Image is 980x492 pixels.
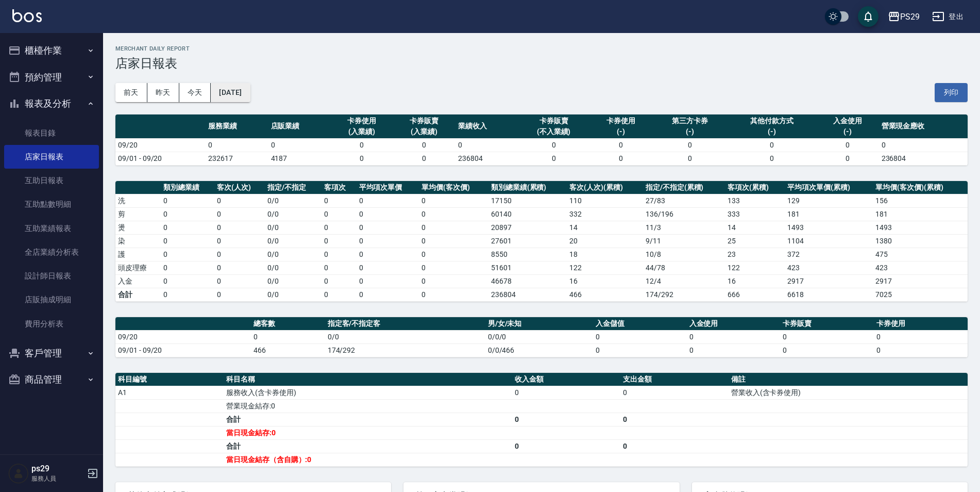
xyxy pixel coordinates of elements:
td: 0 [214,288,265,301]
td: 0 [419,194,488,207]
td: 466 [251,343,325,357]
td: 0 [268,138,331,152]
td: 0 [357,207,419,221]
button: 客戶管理 [4,340,99,367]
td: 0 [322,288,356,301]
th: 入金使用 [687,317,781,331]
td: 110 [567,194,643,207]
th: 指定/不指定(累積) [643,181,725,194]
a: 互助業績報表 [4,217,99,240]
td: 27 / 83 [643,194,725,207]
td: 0 [593,330,687,343]
td: 合計 [224,413,512,426]
a: 店家日報表 [4,145,99,169]
td: 合計 [224,439,512,453]
td: 合計 [115,288,161,301]
td: 0 [620,386,729,399]
th: 客項次(累積) [725,181,785,194]
td: 營業收入(含卡券使用) [729,386,968,399]
td: 0 [589,152,652,165]
td: 0 [214,261,265,274]
td: 122 [567,261,643,274]
td: 0 / 0 [265,207,322,221]
td: 0 [816,152,878,165]
a: 費用分析表 [4,312,99,336]
td: 14 [725,221,785,234]
td: 營業現金結存:0 [224,399,512,413]
td: 0 [620,439,729,453]
td: 133 [725,194,785,207]
p: 服務人員 [31,474,84,483]
th: 指定/不指定 [265,181,322,194]
td: 12 / 4 [643,274,725,288]
div: (不入業績) [520,126,587,137]
td: 09/20 [115,330,251,343]
th: 單均價(客次價) [419,181,488,194]
td: 0 [512,386,620,399]
td: 0/0/0 [485,330,593,343]
table: a dense table [115,114,968,166]
div: 卡券使用 [333,116,391,126]
td: 0 [652,152,728,165]
a: 互助點數明細 [4,192,99,216]
td: 11 / 3 [643,221,725,234]
button: [DATE] [211,83,250,102]
td: 染 [115,234,161,248]
td: 0 [687,343,781,357]
td: 0 [214,221,265,234]
td: 51601 [488,261,567,274]
td: 0 [357,221,419,234]
td: 0 [322,248,356,261]
td: 當日現金結存:0 [224,426,512,439]
td: 0 [728,138,816,152]
td: 0 / 0 [265,234,322,248]
td: 0 [357,261,419,274]
td: A1 [115,386,224,399]
td: 236804 [455,152,518,165]
table: a dense table [115,181,968,302]
td: 0 [357,234,419,248]
button: 預約管理 [4,64,99,91]
th: 平均項次單價 [357,181,419,194]
td: 1493 [873,221,968,234]
td: 6618 [785,288,873,301]
div: (入業績) [333,126,391,137]
td: 2917 [785,274,873,288]
td: 0 [455,138,518,152]
th: 類別總業績 [161,181,214,194]
td: 423 [873,261,968,274]
div: 卡券販賣 [396,116,453,126]
td: 09/20 [115,138,206,152]
th: 業績收入 [455,114,518,139]
button: 櫃檯作業 [4,37,99,64]
td: 174/292 [643,288,725,301]
th: 支出金額 [620,373,729,386]
td: 0/0 [325,330,485,343]
td: 17150 [488,194,567,207]
th: 備註 [729,373,968,386]
div: (-) [819,126,876,137]
td: 0 [214,234,265,248]
td: 0 [512,439,620,453]
td: 0/0/466 [485,343,593,357]
td: 0 [161,234,214,248]
td: 0 [331,152,393,165]
td: 0 [393,138,455,152]
button: 商品管理 [4,366,99,393]
td: 14 [567,221,643,234]
td: 0 [593,343,687,357]
td: 0 [816,138,878,152]
td: 0 [393,152,455,165]
td: 181 [873,207,968,221]
td: 0 [214,274,265,288]
div: (入業績) [396,126,453,137]
td: 0 [357,248,419,261]
div: (-) [654,126,725,137]
td: 1493 [785,221,873,234]
td: 0 / 0 [265,221,322,234]
th: 服務業績 [206,114,268,139]
td: 0 [161,288,214,301]
td: 333 [725,207,785,221]
td: 0 [161,248,214,261]
td: 0 [419,248,488,261]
